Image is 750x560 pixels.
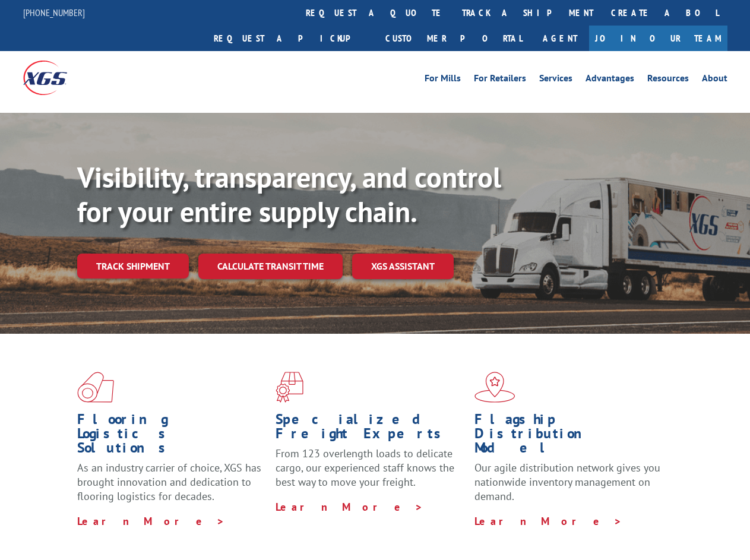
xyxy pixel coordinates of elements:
[702,74,727,87] a: About
[474,412,664,461] h1: Flagship Distribution Model
[589,26,727,51] a: Join Our Team
[474,372,515,403] img: xgs-icon-flagship-distribution-model-red
[198,254,343,279] a: Calculate transit time
[352,254,454,279] a: XGS ASSISTANT
[77,514,225,528] a: Learn More >
[276,447,465,499] p: From 123 overlength loads to delicate cargo, our experienced staff knows the best way to move you...
[539,74,572,87] a: Services
[531,26,589,51] a: Agent
[23,7,85,18] a: [PHONE_NUMBER]
[276,372,303,403] img: xgs-icon-focused-on-flooring-red
[77,159,501,230] b: Visibility, transparency, and control for your entire supply chain.
[474,514,622,528] a: Learn More >
[647,74,689,87] a: Resources
[586,74,634,87] a: Advantages
[474,74,526,87] a: For Retailers
[276,412,465,447] h1: Specialized Freight Experts
[77,372,114,403] img: xgs-icon-total-supply-chain-intelligence-red
[205,26,376,51] a: Request a pickup
[77,254,189,279] a: Track shipment
[474,461,660,503] span: Our agile distribution network gives you nationwide inventory management on demand.
[425,74,461,87] a: For Mills
[77,461,261,503] span: As an industry carrier of choice, XGS has brought innovation and dedication to flooring logistics...
[77,412,267,461] h1: Flooring Logistics Solutions
[376,26,531,51] a: Customer Portal
[276,500,423,514] a: Learn More >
